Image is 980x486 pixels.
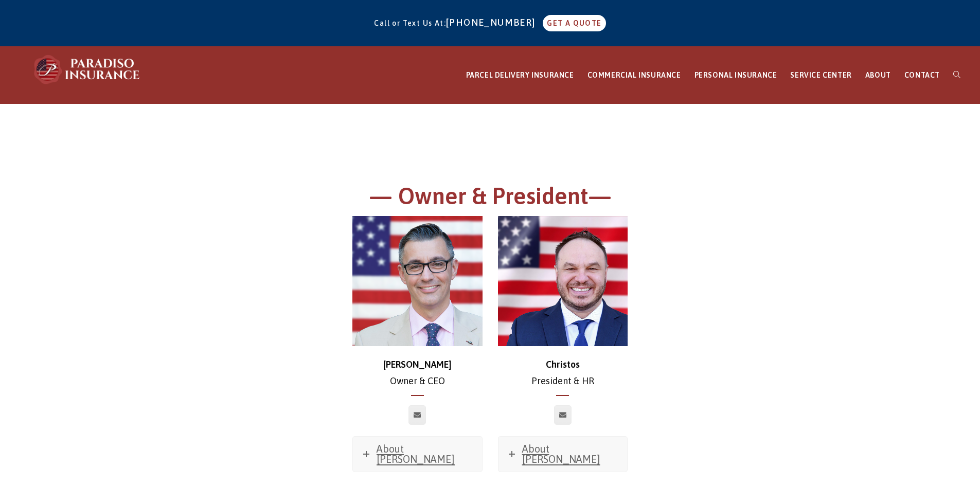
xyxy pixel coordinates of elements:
p: Owner & CEO [352,356,483,390]
span: ABOUT [865,71,891,79]
span: PARCEL DELIVERY INSURANCE [466,71,574,79]
img: Paradiso Insurance [31,54,144,85]
a: About [PERSON_NAME] [353,437,482,472]
img: chris-500x500 (1) [352,216,483,346]
a: About [PERSON_NAME] [498,437,628,472]
span: Call or Text Us At: [374,19,446,27]
a: CONTACT [898,47,947,104]
strong: Christos [546,359,580,370]
h1: — Owner & President— [207,181,773,217]
span: PERSONAL INSURANCE [694,71,777,79]
a: GET A QUOTE [543,15,605,31]
a: ABOUT [859,47,898,104]
span: SERVICE CENTER [790,71,851,79]
a: COMMERCIAL INSURANCE [581,47,688,104]
span: CONTACT [904,71,940,79]
a: SERVICE CENTER [783,47,858,104]
a: PARCEL DELIVERY INSURANCE [459,47,581,104]
span: About [PERSON_NAME] [522,443,600,465]
a: [PHONE_NUMBER] [446,17,541,28]
a: PERSONAL INSURANCE [688,47,784,104]
strong: [PERSON_NAME] [383,359,452,370]
span: COMMERCIAL INSURANCE [587,71,681,79]
img: Christos_500x500 [498,216,628,346]
span: About [PERSON_NAME] [377,443,455,465]
p: President & HR [498,356,628,390]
